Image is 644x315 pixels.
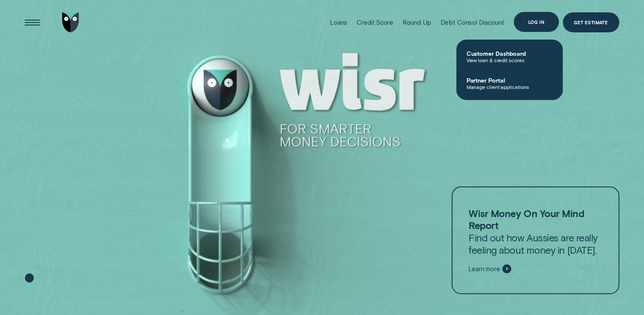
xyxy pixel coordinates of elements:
[469,265,500,273] span: Learn more
[467,84,552,90] span: Manage client applications
[528,20,544,24] div: Log in
[62,12,79,33] img: Wisr
[456,43,563,70] a: Customer DashboardView loan & credit scores
[22,12,43,33] button: Open Menu
[467,77,552,84] span: Partner Portal
[467,57,552,63] span: View loan & credit scores
[440,18,504,26] div: Debt Consol Discount
[467,50,552,57] span: Customer Dashboard
[330,18,347,26] div: Loans
[456,70,563,97] a: Partner PortalManage client applications
[403,18,431,26] div: Round Up
[469,207,602,256] p: Find out how Aussies are really feeling about money in [DATE].
[514,12,559,32] button: Log in
[469,207,584,232] strong: Wisr Money On Your Mind Report
[563,12,619,33] a: Get Estimate
[357,18,393,26] div: Credit Score
[452,186,619,294] a: Wisr Money On Your Mind ReportFind out how Aussies are really feeling about money in [DATE].Learn...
